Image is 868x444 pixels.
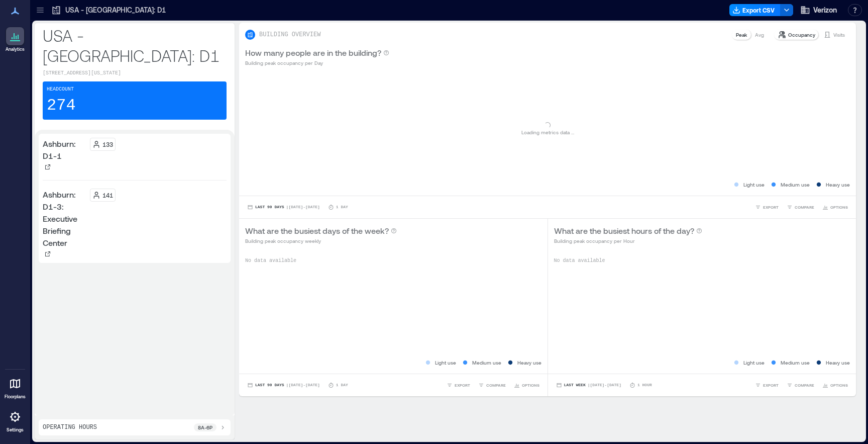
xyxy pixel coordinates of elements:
p: Loading metrics data ... [521,128,574,136]
p: Light use [743,359,765,367]
span: EXPORT [763,382,779,388]
p: No data available [554,257,850,265]
button: Export CSV [729,4,781,16]
span: OPTIONS [830,382,848,388]
button: COMPARE [785,380,816,390]
p: Heavy use [826,181,850,189]
button: EXPORT [753,202,781,212]
p: BUILDING OVERVIEW [259,31,320,39]
p: Avg [755,31,764,39]
p: 274 [47,96,76,116]
span: Verizon [813,5,837,15]
p: What are the busiest hours of the day? [554,225,694,237]
button: Last 90 Days |[DATE]-[DATE] [245,202,322,212]
button: EXPORT [753,380,781,390]
p: Peak [736,31,747,39]
p: 133 [102,140,113,148]
button: EXPORT [445,380,472,390]
p: Operating Hours [43,423,97,431]
p: Occupancy [788,31,815,39]
button: COMPARE [785,202,816,212]
p: Heavy use [517,359,541,367]
button: Verizon [797,2,840,18]
span: EXPORT [455,382,470,388]
p: 1 Day [336,204,348,210]
p: What are the busiest days of the week? [245,225,389,237]
p: 8a - 6p [198,423,212,431]
p: USA - [GEOGRAPHIC_DATA]: D1 [65,5,166,15]
button: OPTIONS [512,380,541,390]
p: Settings [7,427,24,433]
p: Ashburn: D1-1 [43,138,86,162]
p: Analytics [6,46,25,52]
p: No data available [245,257,541,265]
p: Light use [435,359,456,367]
a: Floorplans [2,372,29,403]
span: COMPARE [795,204,814,210]
p: Building peak occupancy per Hour [554,237,702,245]
p: Medium use [472,359,501,367]
p: Medium use [781,181,810,189]
p: Medium use [781,359,810,367]
p: 141 [102,191,113,199]
button: Last Week |[DATE]-[DATE] [554,380,623,390]
span: OPTIONS [522,382,539,388]
p: Visits [833,31,845,39]
p: 1 Day [336,382,348,388]
p: Building peak occupancy per Day [245,59,389,67]
p: Ashburn: D1-3: Executive Briefing Center [43,189,86,249]
p: Light use [743,181,765,189]
button: COMPARE [476,380,508,390]
p: Floorplans [5,394,26,400]
p: USA - [GEOGRAPHIC_DATA]: D1 [43,25,227,65]
a: Settings [3,405,27,436]
span: EXPORT [763,204,779,210]
p: Building peak occupancy weekly [245,237,397,245]
p: Headcount [47,85,74,94]
span: OPTIONS [830,204,848,210]
p: How many people are in the building? [245,47,381,59]
button: Last 90 Days |[DATE]-[DATE] [245,380,322,390]
p: Heavy use [826,359,850,367]
a: Analytics [3,24,28,55]
button: OPTIONS [820,202,850,212]
button: OPTIONS [820,380,850,390]
p: 1 Hour [637,382,652,388]
p: [STREET_ADDRESS][US_STATE] [43,69,227,77]
span: COMPARE [795,382,814,388]
span: COMPARE [486,382,506,388]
